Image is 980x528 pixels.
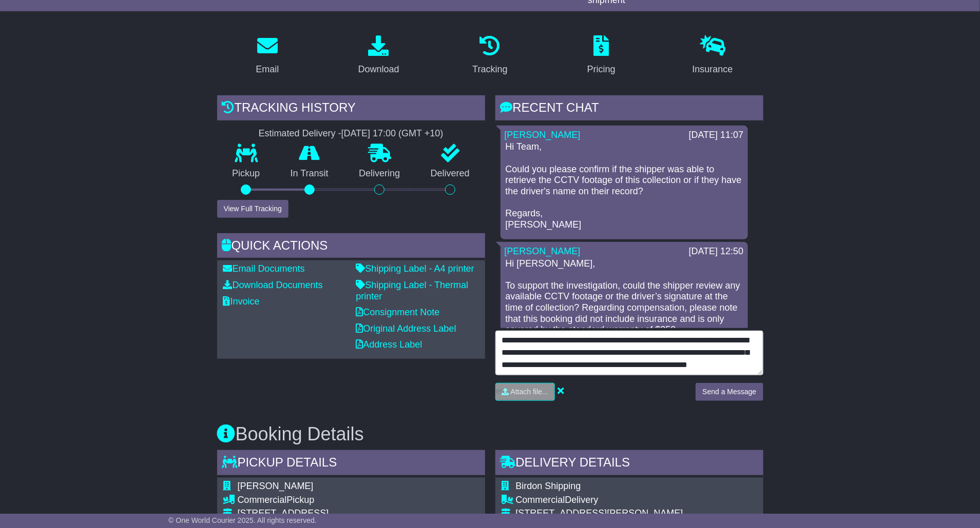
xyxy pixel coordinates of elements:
a: Address Label [356,339,422,350]
p: Delivered [415,168,485,179]
a: Email Documents [223,263,305,274]
a: Download [352,32,406,80]
div: Pricing [587,63,616,76]
div: [DATE] 11:07 [689,130,744,141]
span: Commercial [238,495,287,505]
a: Email [249,32,285,80]
div: Delivery Details [495,450,763,478]
div: RECENT CHAT [495,95,763,123]
a: Original Address Label [356,323,456,334]
p: In Transit [275,168,344,179]
span: [PERSON_NAME] [238,481,314,491]
a: Insurance [686,32,740,80]
a: Shipping Label - A4 printer [356,263,474,274]
h3: Booking Details [217,424,763,444]
div: [DATE] 12:50 [689,246,744,257]
div: Download [358,63,399,76]
a: Invoice [223,296,260,307]
p: Hi [PERSON_NAME], To support the investigation, could the shipper review any available CCTV foota... [506,258,743,369]
div: Email [256,63,279,76]
div: Pickup Details [217,450,485,478]
span: © One World Courier 2025. All rights reserved. [168,516,317,524]
a: Pricing [581,32,622,80]
div: Pickup [238,495,479,506]
button: View Full Tracking [217,200,289,218]
div: Tracking [472,63,507,76]
p: Hi Team, Could you please confirm if the shipper was able to retrieve the CCTV footage of this co... [506,141,743,230]
div: Tracking history [217,95,485,123]
div: Insurance [693,63,733,76]
button: Send a Message [696,383,763,401]
p: Pickup [217,168,276,179]
span: Birdon Shipping [516,481,581,491]
div: [STREET_ADDRESS][PERSON_NAME] [516,508,714,519]
a: [PERSON_NAME] [505,130,581,140]
p: Delivering [344,168,416,179]
div: [DATE] 17:00 (GMT +10) [341,128,444,139]
a: Download Documents [223,280,323,290]
div: Estimated Delivery - [217,128,485,139]
div: Quick Actions [217,233,485,261]
div: Delivery [516,495,714,506]
a: [PERSON_NAME] [505,246,581,256]
div: [STREET_ADDRESS] [238,508,479,519]
span: Commercial [516,495,565,505]
a: Consignment Note [356,307,440,317]
a: Tracking [466,32,514,80]
a: Shipping Label - Thermal printer [356,280,469,301]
